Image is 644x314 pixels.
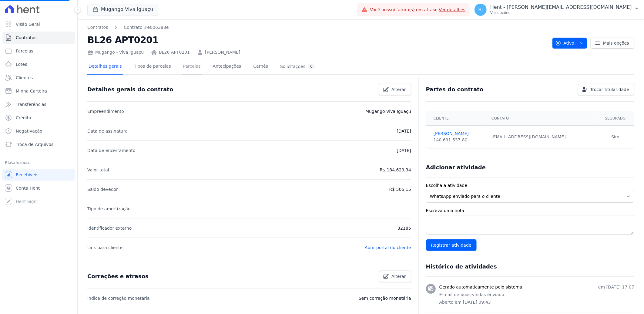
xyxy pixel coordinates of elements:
[365,245,411,250] a: Abrir portal do cliente
[280,64,315,69] div: Solicitações
[439,299,634,306] p: Aberto em [DATE] 09:43
[603,40,629,46] span: Mais opções
[87,225,132,232] p: Identificador externo
[16,101,46,107] span: Transferências
[389,186,411,193] p: R$ 505,15
[397,147,411,154] p: [DATE]
[87,295,150,302] p: Índice de correção monetária
[16,115,31,121] span: Crédito
[470,1,644,18] button: Hj Hent - [PERSON_NAME][EMAIL_ADDRESS][DOMAIN_NAME] Ver opções
[2,98,75,110] a: Transferências
[598,284,634,290] p: em [DATE] 17:07
[87,4,158,15] button: Mugango Viva Iguaçu
[439,7,466,12] a: Ver detalhes
[391,86,406,93] span: Alterar
[426,239,477,251] input: Registrar atividade
[159,49,190,56] a: BL26 APT0201
[212,59,243,75] a: Antecipações
[16,48,33,54] span: Parcelas
[2,18,75,30] a: Visão Geral
[5,159,72,166] div: Plataformas
[182,59,202,75] a: Parcelas
[380,166,411,174] p: R$ 184.629,34
[491,134,593,140] div: [EMAIL_ADDRESS][DOMAIN_NAME]
[87,127,128,135] p: Data de assinatura
[434,130,484,137] a: [PERSON_NAME]
[252,59,269,75] a: Carnês
[87,59,123,75] a: Detalhes gerais
[16,141,53,147] span: Troca de Arquivos
[379,84,411,95] a: Alterar
[87,186,118,193] p: Saldo devedor
[2,182,75,194] a: Conta Hent
[16,172,39,178] span: Recebíveis
[391,273,406,279] span: Alterar
[87,244,122,251] p: Link para cliente
[397,225,411,232] p: 32185
[2,169,75,181] a: Recebíveis
[2,85,75,97] a: Minha Carteira
[426,111,488,126] th: Cliente
[426,182,634,189] label: Escolha a atividade
[2,45,75,57] a: Parcelas
[591,38,634,49] a: Mais opções
[359,295,411,302] p: Sem correção monetária
[16,35,36,41] span: Contratos
[16,61,27,67] span: Lotes
[439,284,522,290] h3: Gerado automaticamente pelo sistema
[87,24,548,31] nav: Breadcrumb
[16,88,47,94] span: Minha Carteira
[205,49,240,56] a: [PERSON_NAME]
[87,33,548,47] h2: BL26 APT0201
[87,205,131,212] p: Tipo de amortização
[555,38,575,49] span: Ativo
[478,8,483,12] span: Hj
[87,166,109,174] p: Valor total
[590,86,629,93] span: Trocar titularidade
[2,138,75,150] a: Troca de Arquivos
[16,21,40,27] span: Visão Geral
[124,24,169,31] a: Contrato #e006388e
[552,38,587,49] button: Ativo
[279,59,316,75] a: Solicitações0
[397,127,411,135] p: [DATE]
[365,108,411,115] p: Mugango Viva Iguaçu
[488,111,597,126] th: Contato
[434,137,484,143] div: 140.691.537-80
[16,128,42,134] span: Negativação
[426,263,497,270] h3: Histórico de atividades
[87,147,136,154] p: Data de encerramento
[87,24,169,31] nav: Breadcrumb
[2,32,75,44] a: Contratos
[597,126,634,148] td: Sim
[490,10,632,15] p: Ver opções
[2,58,75,70] a: Lotes
[87,108,124,115] p: Empreendimento
[87,273,149,280] h3: Correções e atrasos
[490,4,632,10] p: Hent - [PERSON_NAME][EMAIL_ADDRESS][DOMAIN_NAME]
[426,164,486,171] h3: Adicionar atividade
[578,84,634,95] a: Trocar titularidade
[16,75,33,81] span: Clientes
[2,112,75,124] a: Crédito
[87,49,144,56] div: Mugango - Viva Iguaçu
[379,271,411,282] a: Alterar
[308,64,315,69] div: 0
[426,208,634,214] label: Escreva uma nota
[2,125,75,137] a: Negativação
[370,7,465,13] span: Você possui fatura(s) em atraso.
[439,292,634,298] p: E-mail de boas-vindas enviado
[16,185,40,191] span: Conta Hent
[597,111,634,126] th: Segurado
[87,86,173,93] h3: Detalhes gerais do contrato
[2,72,75,84] a: Clientes
[87,24,108,31] a: Contratos
[133,59,172,75] a: Tipos de parcelas
[426,86,484,93] h3: Partes do contrato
